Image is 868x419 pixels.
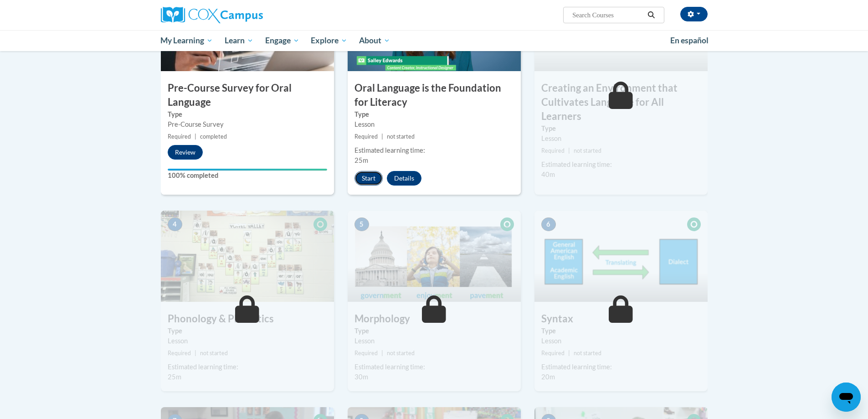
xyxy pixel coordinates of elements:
[155,30,219,51] a: My Learning
[381,133,383,140] span: |
[354,336,514,346] div: Lesson
[541,373,555,381] span: 20m
[168,119,327,129] div: Pre-Course Survey
[219,30,259,51] a: Learn
[168,362,327,372] div: Estimated learning time:
[680,7,708,21] button: Account Settings
[200,350,228,357] span: not started
[571,10,644,21] input: Search Courses
[168,350,191,357] span: Required
[534,312,708,326] h3: Syntax
[354,350,378,357] span: Required
[541,134,701,144] div: Lesson
[168,133,191,140] span: Required
[168,373,181,381] span: 25m
[305,30,353,51] a: Explore
[168,326,327,336] label: Type
[541,336,701,346] div: Lesson
[534,81,708,123] h3: Creating an Environment that Cultivates Language for All Learners
[348,81,521,109] h3: Oral Language is the Foundation for Literacy
[381,350,383,357] span: |
[541,362,701,372] div: Estimated learning time:
[161,7,334,23] a: Cox Campus
[568,147,570,154] span: |
[160,35,213,46] span: My Learning
[161,312,334,326] h3: Phonology & Phonetics
[541,147,565,154] span: Required
[644,10,658,21] button: Search
[200,133,227,140] span: completed
[161,7,263,23] img: Cox Campus
[359,35,390,46] span: About
[168,336,327,346] div: Lesson
[541,350,565,357] span: Required
[664,31,714,50] a: En español
[354,156,368,164] span: 25m
[354,133,378,140] span: Required
[354,326,514,336] label: Type
[311,35,347,46] span: Explore
[568,350,570,357] span: |
[161,211,334,302] img: Course Image
[541,217,556,231] span: 6
[387,171,421,186] button: Details
[353,30,396,51] a: About
[354,119,514,129] div: Lesson
[259,30,305,51] a: Engage
[195,133,196,140] span: |
[541,326,701,336] label: Type
[195,350,196,357] span: |
[387,350,415,357] span: not started
[541,160,701,170] div: Estimated learning time:
[168,109,327,119] label: Type
[574,350,601,357] span: not started
[225,35,253,46] span: Learn
[348,312,521,326] h3: Morphology
[168,171,327,181] label: 100% completed
[670,36,709,45] span: En español
[354,373,368,381] span: 30m
[168,145,203,160] button: Review
[354,217,369,231] span: 5
[354,109,514,119] label: Type
[832,383,861,412] iframe: Button to launch messaging window
[265,35,299,46] span: Engage
[574,147,601,154] span: not started
[387,133,415,140] span: not started
[354,171,383,186] button: Start
[541,124,701,134] label: Type
[354,145,514,155] div: Estimated learning time:
[168,169,327,171] div: Your progress
[168,217,182,231] span: 4
[147,30,721,51] div: Main menu
[354,362,514,372] div: Estimated learning time:
[541,171,555,178] span: 40m
[534,211,708,302] img: Course Image
[161,81,334,109] h3: Pre-Course Survey for Oral Language
[348,211,521,302] img: Course Image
